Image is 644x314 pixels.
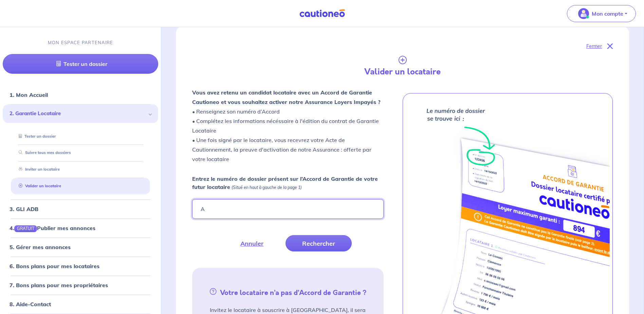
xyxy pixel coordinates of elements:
[586,42,602,51] p: Fermer
[3,202,158,216] div: 3. GLI ADB
[3,105,158,123] div: 2. Garantie Locataire
[16,167,60,172] a: Inviter un locataire
[592,10,623,18] p: Mon compte
[192,88,383,164] p: • Renseignez son numéro d’Accord • Complétez les informations nécéssaire à l'édition du contrat d...
[192,89,381,105] strong: Vous avez retenu un candidat locataire avec un Accord de Garantie Cautioneo et vous souhaitez act...
[567,5,636,22] button: illu_account_valid_menu.svgMon compte
[192,175,378,190] strong: Entrez le numéro de dossier présent sur l’Accord de Garantie de votre futur locataire
[3,88,158,102] div: 1. Mon Accueil
[3,221,158,235] div: 4.GRATUITPublier mes annonces
[48,39,113,46] p: MON ESPACE PARTENAIRE
[11,180,150,192] div: Valider un locataire
[11,131,150,142] div: Tester un dossier
[295,67,510,77] h4: Valider un locataire
[286,235,352,251] button: Rechercher
[3,240,158,254] div: 5. Gérer mes annonces
[10,282,108,289] a: 7. Bons plans pour mes propriétaires
[10,92,48,99] a: 1. Mon Accueil
[16,134,56,139] a: Tester un dossier
[16,184,61,188] a: Valider un locataire
[11,164,150,175] div: Inviter un locataire
[297,9,348,18] img: Cautioneo
[232,185,302,190] em: (Situé en haut à gauche de la page 1)
[224,235,280,251] button: Annuler
[10,110,146,118] span: 2. Garantie Locataire
[3,278,158,292] div: 7. Bons plans pour mes propriétaires
[10,225,95,231] a: 4.GRATUITPublier mes annonces
[16,151,71,155] a: Suivre tous mes dossiers
[10,244,71,250] a: 5. Gérer mes annonces
[3,297,158,311] div: 8. Aide-Contact
[10,301,51,308] a: 8. Aide-Contact
[10,263,99,269] a: 6. Bons plans pour mes locataires
[3,259,158,273] div: 6. Bons plans pour mes locataires
[10,206,38,212] a: 3. GLI ADB
[195,287,381,297] h5: Votre locataire n’a pas d’Accord de Garantie ?
[11,147,150,159] div: Suivre tous mes dossiers
[192,199,383,219] input: Ex : 453678
[3,54,158,74] a: Tester un dossier
[578,8,589,19] img: illu_account_valid_menu.svg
